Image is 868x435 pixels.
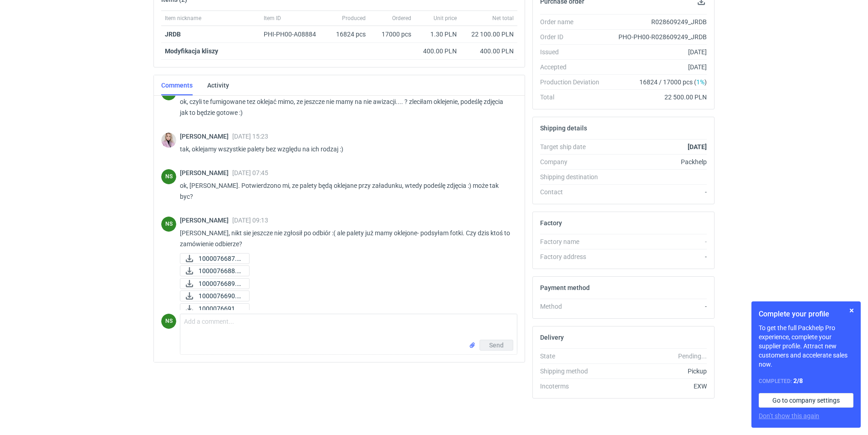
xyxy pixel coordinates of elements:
span: [PERSON_NAME] [180,133,232,140]
div: Factory address [540,252,607,261]
div: Shipping destination [540,172,607,181]
figcaption: NS [161,217,176,232]
strong: [DATE] [688,143,707,150]
button: Skip for now [846,305,857,316]
div: Packhelp [607,157,707,166]
button: 1000076688.jpg [180,265,250,276]
div: Issued [540,47,607,57]
button: 1000076689.jpg [180,278,250,289]
span: 1000076689.jpg [199,279,242,289]
div: 22 500.00 PLN [607,93,707,102]
div: Order name [540,17,607,26]
div: Incoterms [540,382,607,391]
h2: Payment method [540,284,590,291]
div: [DATE] [607,47,707,57]
span: Unit price [434,15,457,22]
a: Activity [207,75,229,95]
h2: Delivery [540,334,564,341]
span: Send [489,342,504,348]
div: Production Deviation [540,78,607,87]
figcaption: NS [161,314,176,329]
div: 22 100.00 PLN [464,30,514,39]
span: Ordered [392,15,411,22]
div: 16824 pcs [328,26,369,43]
div: - [607,187,707,197]
div: 400.00 PLN [464,47,514,56]
span: 1000076691.jpg [199,304,242,314]
span: [DATE] 15:23 [232,133,268,140]
div: Pickup [607,367,707,376]
div: - [607,252,707,261]
button: 1000076691.jpg [180,303,250,314]
img: Klaudia Wiśniewska [161,133,176,148]
div: PHI-PH00-A08884 [264,30,325,39]
div: Contact [540,187,607,197]
em: Pending... [678,352,707,360]
strong: Modyfikacja kliszy [165,47,218,55]
span: [DATE] 09:13 [232,217,268,224]
p: tak, oklejamy wszystkie palety bez względu na ich rodzaj :) [180,144,510,155]
h1: Complete your profile [759,309,853,320]
div: R028609249_JRDB [607,17,707,26]
div: - [607,302,707,311]
span: Item ID [264,15,281,22]
div: 17000 pcs [369,26,415,43]
a: JRDB [165,31,181,38]
p: [PERSON_NAME], nikt sie jeszcze nie zgłosił po odbiór :( ale palety już mamy oklejone- podsyłam f... [180,228,510,249]
div: 1.30 PLN [419,30,457,39]
span: [PERSON_NAME] [180,169,232,176]
h2: Factory [540,219,562,227]
h2: Shipping details [540,124,587,132]
span: Produced [342,15,366,22]
span: Item nickname [165,15,201,22]
div: Accepted [540,62,607,72]
strong: 2 / 8 [793,377,803,384]
div: Method [540,302,607,311]
div: Target ship date [540,142,607,151]
div: Natalia Stępak [161,169,176,184]
span: 1% [696,78,705,86]
span: 1000076690.jpg [199,291,242,301]
div: Factory name [540,237,607,246]
div: 400.00 PLN [419,47,457,56]
div: Shipping method [540,367,607,376]
a: Go to company settings [759,393,853,408]
div: Completed: [759,376,853,386]
figcaption: NS [161,169,176,184]
p: ok, [PERSON_NAME]. Potwierdzono mi, ze palety będą oklejane przy załadunku, wtedy podeślę zdjęcia... [180,180,510,202]
button: 1000076687.jpg [180,253,250,264]
span: Net total [492,15,514,22]
div: EXW [607,382,707,391]
div: Order ID [540,32,607,41]
span: [DATE] 07:45 [232,169,268,176]
div: Natalia Stępak [161,217,176,232]
button: 1000076690.jpg [180,290,250,301]
p: ok, czyli te fumigowane tez oklejać mimo, ze jeszcze nie mamy na nie awizacji.... ? zleciłam okle... [180,96,510,118]
span: 16824 / 17000 pcs ( ) [639,78,707,87]
button: Don’t show this again [759,411,819,420]
span: 1000076688.jpg [199,266,242,276]
div: Natalia Stępak [161,314,176,329]
span: [PERSON_NAME] [180,217,232,224]
div: [DATE] [607,62,707,72]
div: PHO-PH00-R028609249_JRDB [607,32,707,41]
div: Total [540,93,607,102]
div: State [540,352,607,361]
a: Comments [161,75,193,95]
div: Company [540,157,607,166]
span: 1000076687.jpg [199,254,242,264]
div: - [607,237,707,246]
button: Send [480,340,513,351]
p: To get the full Packhelp Pro experience, complete your supplier profile. Attract new customers an... [759,323,853,369]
